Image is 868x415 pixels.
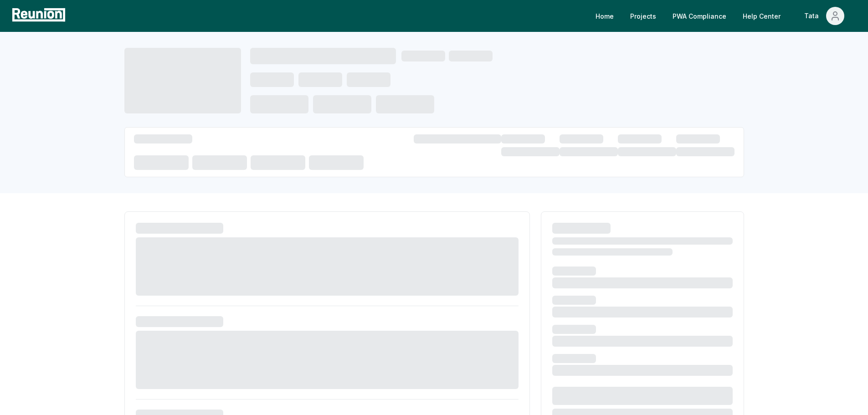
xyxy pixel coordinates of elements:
a: Projects [623,7,663,25]
a: PWA Compliance [665,7,734,25]
a: Home [588,7,621,25]
a: Help Center [735,7,788,25]
nav: Main [588,7,859,25]
button: Tata [797,7,852,25]
div: Tata [804,7,822,25]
